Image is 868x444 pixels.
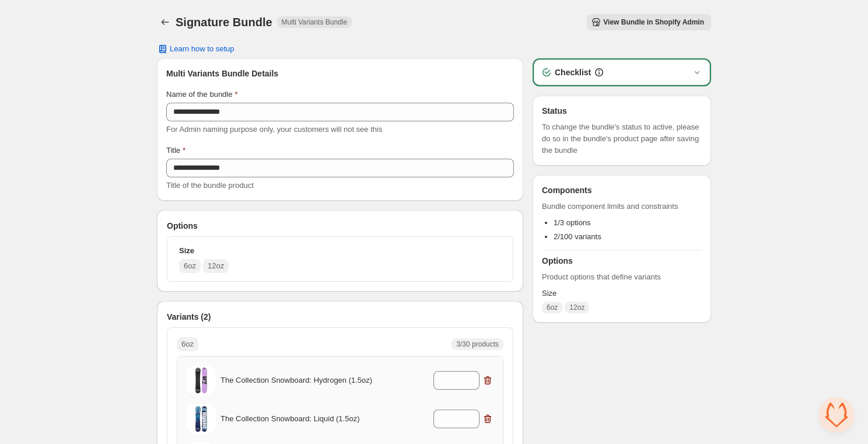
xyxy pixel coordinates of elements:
[166,89,238,100] label: Name of the bundle
[220,375,374,386] p: The Collection Snowboard: Hydrogen (1.5oz)
[181,338,194,350] p: 6oz
[542,288,702,299] span: Size
[282,18,348,27] span: Multi Variants Bundle
[166,125,382,134] span: For Admin naming purpose only, your customers will not see this
[184,260,196,272] p: 6oz
[542,105,702,117] h3: Status
[179,245,194,257] p: Size
[176,15,272,29] h1: Signature Bundle
[157,14,173,30] button: Back
[166,145,185,156] label: Title
[542,184,592,196] h3: Components
[167,220,198,232] span: Options
[166,181,254,190] span: Title of the bundle product
[187,404,216,433] img: The Collection Snowboard: Liquid (1.5oz)
[150,41,242,57] button: Learn how to setup
[555,67,591,78] h3: Checklist
[819,397,854,432] div: Open chat
[456,340,499,349] span: 3/30 products
[187,366,216,395] img: The Collection Snowboard: Hydrogen (1.5oz)
[172,242,508,277] button: Size6oz12oz
[542,271,702,283] span: Product options that define variants
[167,311,211,323] span: Variants (2)
[542,255,702,267] h3: Options
[554,218,591,227] span: 1/3 options
[547,303,558,312] span: 6oz
[569,303,584,312] span: 12oz
[603,18,704,27] span: View Bundle in Shopify Admin
[542,121,702,156] span: To change the bundle's status to active, please do so in the bundle's product page after saving t...
[208,260,224,272] p: 12oz
[170,44,235,54] span: Learn how to setup
[554,232,601,241] span: 2/100 variants
[166,68,514,79] h3: Multi Variants Bundle Details
[220,413,374,425] p: The Collection Snowboard: Liquid (1.5oz)
[542,201,702,212] span: Bundle component limits and constraints
[587,14,711,30] button: View Bundle in Shopify Admin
